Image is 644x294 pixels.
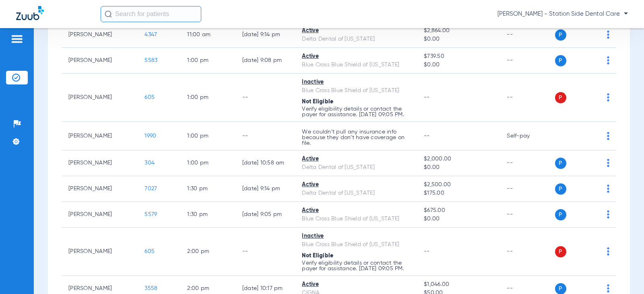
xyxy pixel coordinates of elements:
[607,56,609,64] img: group-dot-blue.svg
[607,247,609,255] img: group-dot-blue.svg
[144,95,155,100] span: 605
[302,215,411,223] div: Blue Cross Blue Shield of [US_STATE]
[555,158,566,169] span: P
[62,150,138,176] td: [PERSON_NAME]
[607,132,609,140] img: group-dot-blue.svg
[181,74,236,122] td: 1:00 PM
[302,99,333,105] span: Not Eligible
[236,176,296,202] td: [DATE] 9:14 PM
[62,176,138,202] td: [PERSON_NAME]
[424,249,430,254] span: --
[302,189,411,197] div: Delta Dental of [US_STATE]
[555,55,566,66] span: P
[236,122,296,150] td: --
[105,10,112,18] img: Search Icon
[424,189,494,197] span: $175.00
[302,241,411,249] div: Blue Cross Blue Shield of [US_STATE]
[302,129,411,146] p: We couldn’t pull any insurance info because they don’t have coverage on file.
[302,78,411,86] div: Inactive
[302,280,411,289] div: Active
[236,150,296,176] td: [DATE] 10:58 AM
[302,163,411,172] div: Delta Dental of [US_STATE]
[424,280,494,289] span: $1,046.00
[144,186,157,191] span: 7027
[555,29,566,41] span: P
[236,48,296,74] td: [DATE] 9:08 PM
[144,249,155,254] span: 605
[500,202,555,228] td: --
[236,228,296,276] td: --
[500,176,555,202] td: --
[424,181,494,189] span: $2,500.00
[181,22,236,48] td: 11:00 AM
[555,92,566,103] span: P
[424,61,494,69] span: $0.00
[302,35,411,43] div: Delta Dental of [US_STATE]
[500,74,555,122] td: --
[144,58,157,63] span: 5583
[555,183,566,195] span: P
[62,22,138,48] td: [PERSON_NAME]
[607,210,609,218] img: group-dot-blue.svg
[302,106,411,117] p: Verify eligibility details or contact the payer for assistance. [DATE] 09:05 PM.
[302,181,411,189] div: Active
[500,150,555,176] td: --
[62,74,138,122] td: [PERSON_NAME]
[607,31,609,39] img: group-dot-blue.svg
[236,74,296,122] td: --
[144,32,157,37] span: 4347
[144,160,155,166] span: 304
[62,122,138,150] td: [PERSON_NAME]
[424,155,494,163] span: $2,000.00
[10,34,23,44] img: hamburger-icon
[424,52,494,61] span: $739.50
[555,246,566,257] span: P
[181,150,236,176] td: 1:00 PM
[181,228,236,276] td: 2:00 PM
[181,176,236,202] td: 1:30 PM
[144,286,157,291] span: 3558
[302,52,411,61] div: Active
[500,22,555,48] td: --
[607,93,609,101] img: group-dot-blue.svg
[62,202,138,228] td: [PERSON_NAME]
[497,10,628,18] span: [PERSON_NAME] - Station Side Dental Care
[236,22,296,48] td: [DATE] 9:14 PM
[424,95,430,100] span: --
[555,209,566,220] span: P
[424,27,494,35] span: $2,864.00
[181,202,236,228] td: 1:30 PM
[302,206,411,215] div: Active
[144,133,156,139] span: 1990
[424,133,430,139] span: --
[607,159,609,167] img: group-dot-blue.svg
[181,48,236,74] td: 1:00 PM
[302,86,411,95] div: Blue Cross Blue Shield of [US_STATE]
[500,122,555,150] td: Self-pay
[607,185,609,193] img: group-dot-blue.svg
[302,155,411,163] div: Active
[500,228,555,276] td: --
[424,206,494,215] span: $675.00
[424,215,494,223] span: $0.00
[62,228,138,276] td: [PERSON_NAME]
[302,61,411,69] div: Blue Cross Blue Shield of [US_STATE]
[101,6,201,22] input: Search for patients
[302,27,411,35] div: Active
[302,253,333,259] span: Not Eligible
[424,35,494,43] span: $0.00
[144,212,157,217] span: 5579
[16,6,44,20] img: Zuub Logo
[181,122,236,150] td: 1:00 PM
[302,232,411,241] div: Inactive
[500,48,555,74] td: --
[424,163,494,172] span: $0.00
[62,48,138,74] td: [PERSON_NAME]
[607,284,609,292] img: group-dot-blue.svg
[302,260,411,271] p: Verify eligibility details or contact the payer for assistance. [DATE] 09:05 PM.
[236,202,296,228] td: [DATE] 9:05 PM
